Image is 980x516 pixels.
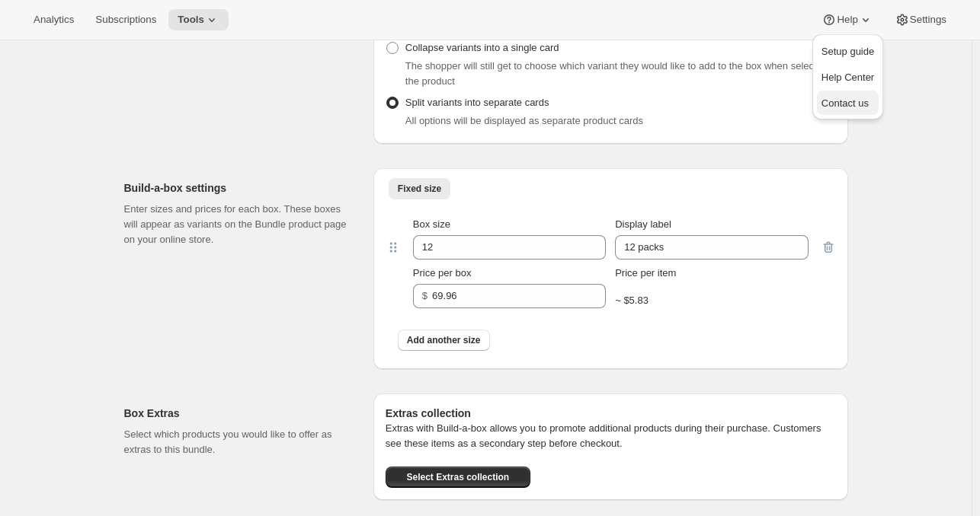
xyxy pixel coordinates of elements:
[124,202,349,247] p: Enter sizes and prices for each box. These boxes will appear as variants on the Bundle product pa...
[821,46,874,57] span: Setup guide
[615,293,808,308] div: ~ $5.83
[837,14,857,26] span: Help
[910,14,946,26] span: Settings
[432,284,583,308] input: 10.00
[386,467,530,488] button: Select Extras collection
[615,235,808,260] input: Display label
[413,218,450,230] span: Box size
[886,9,956,30] button: Settings
[86,9,165,30] button: Subscriptions
[406,471,509,483] span: Select Extras collection
[413,267,472,279] span: Price per box
[386,406,836,421] h6: Extras collection
[821,72,874,83] span: Help Center
[398,330,490,351] button: Add another size
[615,266,808,281] div: Price per item
[615,218,671,230] span: Display label
[168,9,229,30] button: Tools
[405,97,549,108] span: Split variants into separate cards
[34,14,74,26] span: Analytics
[398,183,441,195] span: Fixed size
[407,334,481,346] span: Add another size
[124,180,349,196] h2: Build-a-box settings
[821,97,869,109] span: Contact us
[124,427,349,457] p: Select which products you would like to offer as extras to this bundle.
[24,9,83,30] button: Analytics
[817,91,879,115] a: Contact us
[178,14,204,26] span: Tools
[405,42,559,53] span: Collapse variants into a single card
[422,290,428,301] span: $
[413,235,583,260] input: Box size
[817,39,879,63] button: Setup guide
[405,60,830,87] span: The shopper will still get to choose which variant they would like to add to the box when selecti...
[812,9,882,30] button: Help
[386,421,836,451] p: Extras with Build-a-box allows you to promote additional products during their purchase. Customer...
[124,406,349,421] h2: Box Extras
[95,14,156,26] span: Subscriptions
[817,65,879,89] a: Help Center
[405,115,643,126] span: All options will be displayed as separate product cards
